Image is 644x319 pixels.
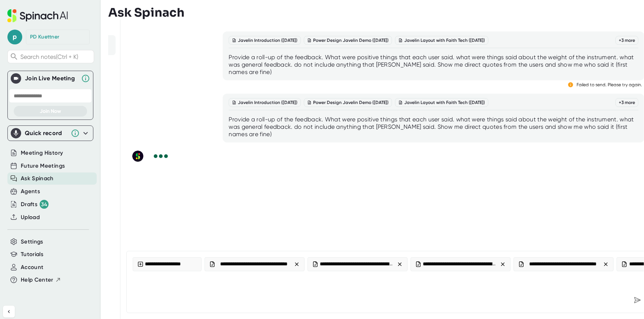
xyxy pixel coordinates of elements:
div: + 3 more [615,36,638,45]
span: Join Now [40,108,61,114]
span: p [7,30,22,44]
div: Drafts [21,200,49,209]
div: Join Live Meeting [25,75,77,82]
div: Javelin Introduction ([DATE]) [229,98,301,107]
button: Ask Spinach [21,174,54,183]
button: Future Meetings [21,162,65,170]
h3: Ask Spinach [108,6,185,20]
span: Search notes (Ctrl + K) [20,53,92,60]
div: Join Live MeetingJoin Live Meeting [11,71,90,86]
button: Join Now [14,106,87,117]
div: PD Kuettner [30,34,59,40]
button: Drafts 34 [21,200,49,209]
div: Javelin Introduction ([DATE]) [229,36,301,45]
div: Provide a roll-up of the feedback. What were positive things that each user said. what were thing... [229,54,638,76]
div: + 3 more [615,98,638,107]
button: Settings [21,238,43,246]
button: Account [21,263,43,272]
div: Power Design Javelin Demo ([DATE]) [304,98,392,107]
span: Failed to send. Please try again. [577,82,642,87]
button: Upload [21,213,40,222]
button: Help Center [21,276,61,284]
img: Join Live Meeting [12,75,20,82]
button: Tutorials [21,250,43,259]
div: Javelin Layout with Faith Tech ([DATE]) [395,36,488,45]
div: Javelin Layout with Faith Tech ([DATE]) [395,98,488,107]
div: Power Design Javelin Demo ([DATE]) [304,36,392,45]
button: Collapse sidebar [3,306,15,318]
div: Quick record [11,126,90,141]
button: Agents [21,187,40,196]
div: 34 [40,200,49,209]
span: Help Center [21,276,53,284]
button: Meeting History [21,149,63,157]
div: Quick record [25,130,67,137]
div: Provide a roll-up of the feedback. What were positive things that each user said. what were thing... [229,116,638,138]
div: Send message [631,293,644,307]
